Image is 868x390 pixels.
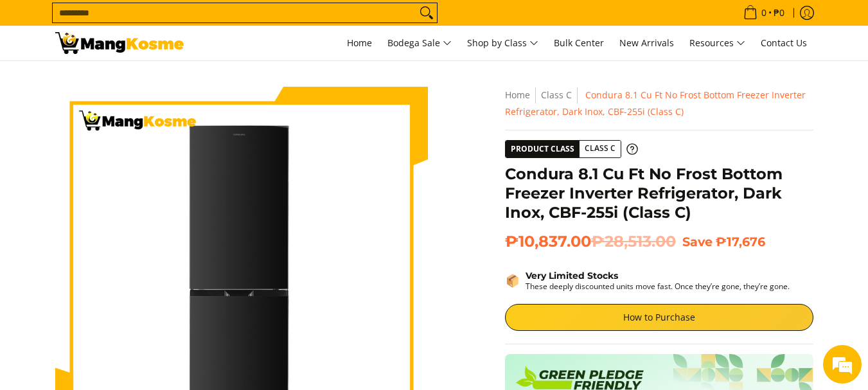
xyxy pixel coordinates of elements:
a: Bodega Sale [381,26,458,60]
a: Resources [683,26,752,60]
span: Class C [580,141,621,157]
a: Home [505,89,530,101]
span: Bulk Center [554,37,604,49]
span: Condura 8.1 Cu Ft No Frost Bottom Freezer Inverter Refrigerator, Dark Inox, CBF-255i (Class C) [505,89,806,118]
span: Home [347,37,372,49]
strong: Very Limited Stocks [526,270,618,281]
img: Condura Bottom Freezer Inverter Ref CBF-255i (Class C) l Mang Kosme [55,32,184,54]
a: Class C [541,89,572,101]
a: New Arrivals [613,26,680,60]
span: Contact Us [761,37,807,49]
p: These deeply discounted units move fast. Once they’re gone, they’re gone. [526,281,790,291]
a: Product Class Class C [505,140,638,158]
span: 0 [759,8,768,17]
h1: Condura 8.1 Cu Ft No Frost Bottom Freezer Inverter Refrigerator, Dark Inox, CBF-255i (Class C) [505,164,813,222]
span: ₱0 [772,8,786,17]
span: ₱17,676 [716,234,765,249]
span: • [740,6,788,20]
a: Home [341,26,378,60]
button: Search [416,3,437,22]
a: Shop by Class [461,26,545,60]
nav: Main Menu [197,26,813,60]
span: ₱10,837.00 [505,232,676,251]
span: Save [682,234,713,249]
a: Bulk Center [547,26,610,60]
nav: Breadcrumbs [505,87,813,120]
span: Resources [689,35,745,51]
span: New Arrivals [619,37,674,49]
a: Contact Us [754,26,813,60]
span: Bodega Sale [387,35,452,51]
span: Product Class [506,141,580,157]
span: Shop by Class [467,35,538,51]
del: ₱28,513.00 [591,232,676,251]
a: How to Purchase [505,304,813,331]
